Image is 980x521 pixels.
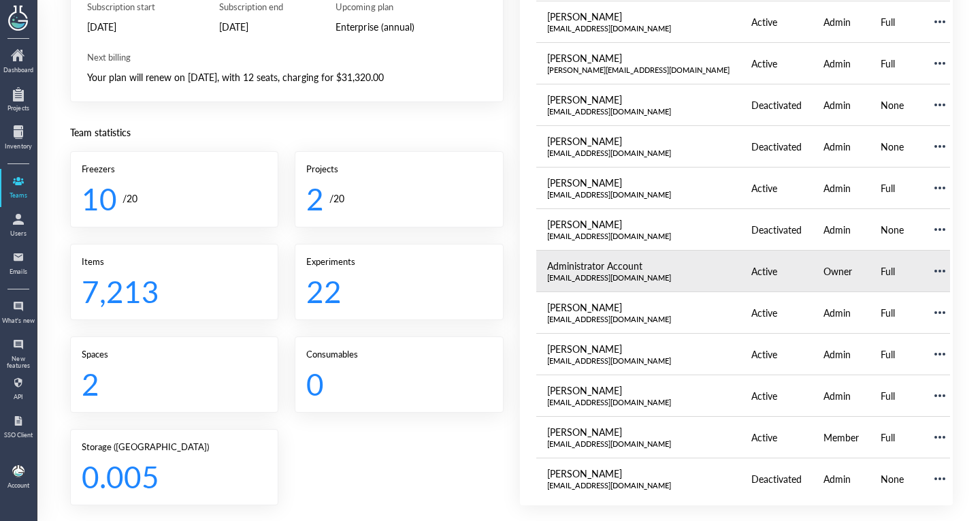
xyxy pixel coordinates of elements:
div: [PERSON_NAME] [547,300,730,314]
div: [PERSON_NAME] [547,176,730,189]
td: Admin [813,84,870,126]
td: Deactivated [740,126,813,168]
td: Active [740,292,813,334]
div: Consumables [306,348,491,360]
td: Full [870,417,921,458]
div: Teams [1,192,35,199]
div: [EMAIL_ADDRESS][DOMAIN_NAME] [547,397,730,408]
div: Team statistics [70,124,504,140]
td: Admin [813,334,870,375]
td: Admin [813,126,870,168]
td: Full [870,334,921,375]
div: 22 [306,273,480,309]
td: Deactivated [740,209,813,251]
td: Owner [813,251,870,292]
img: genemod logo [2,1,35,33]
a: Inventory [1,121,35,157]
td: Active [740,251,813,292]
div: [PERSON_NAME] [547,467,730,480]
td: None [870,458,921,500]
td: Member [813,417,870,458]
div: / 20 [329,190,344,206]
div: Your plan will renew on [DATE], with 12 seats, charging for $31,320.00 [87,69,487,85]
td: Admin [813,292,870,334]
td: Active [740,375,813,417]
a: SSO Client [1,410,35,445]
a: Emails [1,247,35,282]
div: [EMAIL_ADDRESS][DOMAIN_NAME] [547,439,730,449]
div: SSO Client [1,432,35,439]
div: Emails [1,268,35,275]
div: [PERSON_NAME] [547,93,730,106]
div: [EMAIL_ADDRESS][DOMAIN_NAME] [547,148,730,159]
div: 2 [306,180,324,216]
div: Enterprise (annual) [336,18,414,35]
td: Deactivated [740,84,813,126]
div: [EMAIL_ADDRESS][DOMAIN_NAME] [547,356,730,366]
div: Next billing [87,51,487,63]
img: b9474ba4-a536-45cc-a50d-c6e2543a7ac2.jpeg [12,465,24,477]
div: Administrator Account [547,259,730,272]
a: API [1,372,35,407]
td: Admin [813,209,870,251]
div: Upcoming plan [336,1,414,13]
div: 2 [82,366,256,401]
div: [EMAIL_ADDRESS][DOMAIN_NAME] [547,480,730,491]
td: Active [740,168,813,209]
div: Users [1,230,35,237]
div: Projects [1,105,35,112]
div: API [1,394,35,400]
td: Full [870,251,921,292]
div: [PERSON_NAME][EMAIL_ADDRESS][DOMAIN_NAME] [547,65,730,76]
div: [PERSON_NAME] [547,51,730,65]
div: 7,213 [82,273,256,309]
div: Items [82,255,267,268]
div: [EMAIL_ADDRESS][DOMAIN_NAME] [547,314,730,325]
td: Active [740,1,813,43]
td: Full [870,1,921,43]
div: 10 [82,180,117,216]
div: [PERSON_NAME] [547,134,730,148]
td: Full [870,292,921,334]
td: Deactivated [740,458,813,500]
div: [EMAIL_ADDRESS][DOMAIN_NAME] [547,23,730,34]
div: [PERSON_NAME] [547,342,730,356]
div: Subscription end [219,1,297,13]
div: Freezers [82,163,267,175]
td: None [870,209,921,251]
td: None [870,84,921,126]
a: Projects [1,83,35,119]
a: New features [1,334,35,369]
div: Spaces [82,348,267,360]
div: [DATE] [87,18,181,35]
div: [EMAIL_ADDRESS][DOMAIN_NAME] [547,272,730,283]
div: Dashboard [1,67,35,74]
a: What's new [1,296,35,331]
div: [DATE] [219,18,297,35]
div: / 20 [122,190,137,206]
td: Active [740,43,813,84]
div: Storage ([GEOGRAPHIC_DATA]) [82,441,267,453]
div: New features [1,356,35,370]
div: [EMAIL_ADDRESS][DOMAIN_NAME] [547,189,730,200]
div: 0 [306,366,480,401]
td: Admin [813,1,870,43]
td: Admin [813,375,870,417]
a: Users [1,208,35,244]
td: Full [870,375,921,417]
td: None [870,126,921,168]
td: Full [870,43,921,84]
div: What's new [1,317,35,324]
div: [PERSON_NAME] [547,217,730,231]
td: Full [870,168,921,209]
div: [EMAIL_ADDRESS][DOMAIN_NAME] [547,106,730,117]
div: [EMAIL_ADDRESS][DOMAIN_NAME] [547,231,730,242]
td: Active [740,334,813,375]
td: Admin [813,43,870,84]
div: [PERSON_NAME] [547,10,730,23]
div: Experiments [306,255,491,268]
div: Projects [306,163,491,175]
a: Dashboard [1,45,35,80]
div: 0.005 [82,458,256,494]
div: Account [7,482,29,489]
